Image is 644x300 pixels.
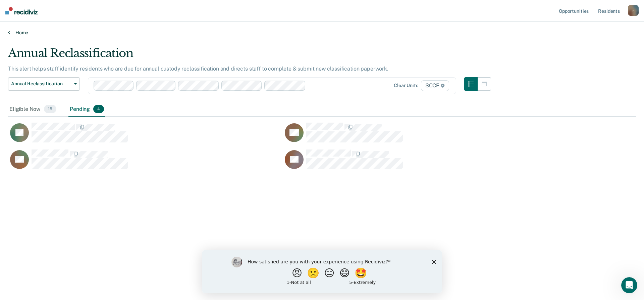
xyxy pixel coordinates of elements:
button: Annual Reclassification [8,77,80,91]
span: 4 [93,105,104,114]
p: This alert helps staff identify residents who are due for annual custody reclassification and dir... [8,66,388,72]
span: SCCF [421,80,449,91]
div: CaseloadOpportunityCell-00509004 [8,122,283,149]
button: r [628,5,639,16]
div: Annual Reclassification [8,46,491,66]
span: 15 [44,105,56,114]
div: CaseloadOpportunityCell-00596071 [283,149,557,176]
div: Pending4 [68,102,105,117]
div: CaseloadOpportunityCell-00403802 [8,149,283,176]
iframe: Survey by Kim from Recidiviz [202,250,442,293]
a: Home [8,30,636,36]
div: Eligible Now15 [8,102,58,117]
img: Recidiviz [5,7,38,14]
div: CaseloadOpportunityCell-00587616 [283,122,557,149]
span: Annual Reclassification [11,81,71,87]
iframe: Intercom live chat [621,277,637,293]
div: Clear units [394,83,418,88]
